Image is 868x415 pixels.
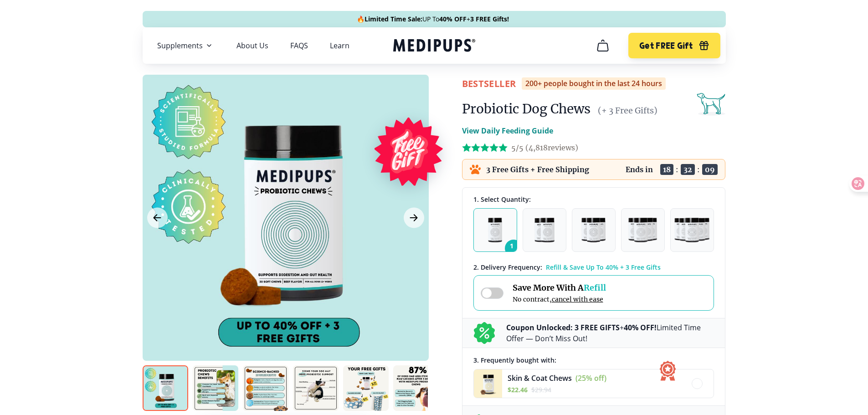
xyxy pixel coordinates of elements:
[681,164,695,175] span: 32
[676,165,678,174] span: :
[473,263,542,272] span: 2 . Delivery Frequency:
[513,295,606,303] span: No contract,
[628,33,720,58] button: Get FREE Gift
[404,208,424,228] button: Next Image
[462,125,553,136] p: View Daily Feeding Guide
[575,373,606,383] span: (25% off)
[290,41,308,50] a: FAQS
[505,240,522,257] span: 1
[293,365,339,411] img: Probiotic Dog Chews | Natural Dog Supplements
[534,218,555,242] img: Pack of 2 - Natural Dog Supplements
[511,143,578,152] span: 5/5 ( 4,818 reviews)
[393,365,439,411] img: Probiotic Dog Chews | Natural Dog Supplements
[236,41,268,50] a: About Us
[157,40,215,51] button: Supplements
[581,218,606,242] img: Pack of 3 - Natural Dog Supplements
[488,218,502,242] img: Pack of 1 - Natural Dog Supplements
[506,323,620,333] b: Coupon Unlocked: 3 FREE GIFTS
[473,208,517,252] button: 1
[592,35,614,56] button: cart
[473,195,714,204] div: 1. Select Quantity:
[674,218,709,242] img: Pack of 5 - Natural Dog Supplements
[143,365,188,411] img: Probiotic Dog Chews | Natural Dog Supplements
[506,322,714,344] p: + Limited Time Offer — Don’t Miss Out!
[624,323,657,333] b: 40% OFF!
[508,385,528,394] span: $ 22.46
[660,164,673,175] span: 18
[508,373,572,383] span: Skin & Coat Chews
[193,365,238,411] img: Probiotic Dog Chews | Natural Dog Supplements
[486,165,589,174] p: 3 Free Gifts + Free Shipping
[474,369,502,398] img: Skin & Coat Chews - Medipups
[462,77,516,90] span: BestSeller
[462,101,591,117] h1: Probiotic Dog Chews
[147,208,168,228] button: Previous Image
[157,41,203,50] span: Supplements
[546,263,661,272] span: Refill & Save Up To 40% + 3 Free Gifts
[702,164,718,175] span: 09
[513,282,606,293] span: Save More With A
[584,282,606,293] span: Refill
[531,385,551,394] span: $ 29.94
[697,165,700,174] span: :
[473,356,556,364] span: 3 . Frequently bought with:
[393,37,475,56] a: Medipups
[628,218,657,242] img: Pack of 4 - Natural Dog Supplements
[330,41,349,50] a: Learn
[357,15,509,24] span: 🔥 UP To +
[552,295,603,303] span: cancel with ease
[639,41,693,51] span: Get FREE Gift
[626,165,653,174] p: Ends in
[243,365,288,411] img: Probiotic Dog Chews | Natural Dog Supplements
[598,105,657,116] span: (+ 3 Free Gifts)
[343,365,389,411] img: Probiotic Dog Chews | Natural Dog Supplements
[522,77,666,90] div: 200+ people bought in the last 24 hours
